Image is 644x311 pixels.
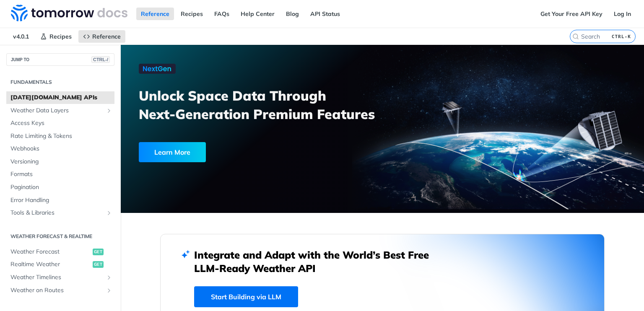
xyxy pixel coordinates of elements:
a: Versioning [6,155,114,168]
a: API Status [306,8,345,20]
span: Pagination [10,183,112,192]
h2: Integrate and Adapt with the World’s Best Free LLM-Ready Weather API [194,248,441,275]
span: Realtime Weather [10,260,91,269]
a: Pagination [6,181,114,194]
span: Versioning [10,158,112,166]
a: Reference [136,8,174,20]
a: Weather TimelinesShow subpages for Weather Timelines [6,271,114,284]
a: Weather on RoutesShow subpages for Weather on Routes [6,284,114,297]
img: Tomorrow.io Weather API Docs [11,5,127,21]
a: Access Keys [6,117,114,130]
svg: Search [572,33,579,40]
span: Reference [92,33,121,40]
a: Recipes [176,8,208,20]
span: Weather Forecast [10,248,91,256]
a: Formats [6,168,114,181]
a: Help Center [236,8,279,20]
a: Recipes [36,30,76,43]
button: Show subpages for Tools & Libraries [106,210,112,216]
span: get [93,249,104,255]
span: Recipes [49,33,72,40]
a: Learn More [139,142,341,162]
a: Weather Forecastget [6,246,114,258]
span: Weather Data Layers [10,106,104,115]
a: [DATE][DOMAIN_NAME] APIs [6,91,114,104]
a: Log In [609,8,636,20]
span: Rate Limiting & Tokens [10,132,112,140]
button: Show subpages for Weather Timelines [106,274,112,281]
span: Webhooks [10,145,112,153]
a: Rate Limiting & Tokens [6,130,114,143]
a: Get Your Free API Key [536,8,607,20]
a: Start Building via LLM [194,286,298,307]
a: Webhooks [6,143,114,155]
span: get [93,261,104,268]
a: FAQs [210,8,234,20]
div: Learn More [139,142,206,162]
img: NextGen [139,64,176,74]
a: Blog [281,8,304,20]
span: Error Handling [10,196,112,205]
a: Error Handling [6,194,114,207]
span: Access Keys [10,119,112,127]
button: Show subpages for Weather Data Layers [106,107,112,114]
span: CTRL-/ [91,56,110,63]
button: JUMP TOCTRL-/ [6,53,114,66]
a: Tools & LibrariesShow subpages for Tools & Libraries [6,207,114,219]
span: v4.0.1 [8,30,34,43]
a: Weather Data LayersShow subpages for Weather Data Layers [6,104,114,117]
button: Show subpages for Weather on Routes [106,287,112,294]
a: Realtime Weatherget [6,258,114,271]
span: Weather on Routes [10,286,104,295]
h2: Fundamentals [6,78,114,86]
span: Weather Timelines [10,273,104,282]
span: Tools & Libraries [10,209,104,217]
h2: Weather Forecast & realtime [6,233,114,240]
span: [DATE][DOMAIN_NAME] APIs [10,93,112,102]
kbd: CTRL-K [610,32,633,41]
a: Reference [78,30,125,43]
h3: Unlock Space Data Through Next-Generation Premium Features [139,86,392,123]
span: Formats [10,170,112,179]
